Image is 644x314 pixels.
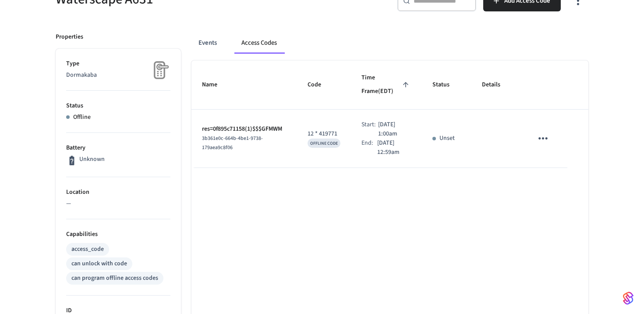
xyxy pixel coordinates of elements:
p: Capabilities [66,230,170,239]
p: res=0f895c71158(1)$$$GFMWM [202,125,287,134]
p: Location [66,188,170,197]
div: access_code [71,245,104,254]
p: [DATE] 12:59am [377,139,411,157]
span: Time Frame(EDT) [361,71,411,99]
p: 12 * 419771 [308,129,340,139]
span: 3b361e0c-664b-4be1-9738-179aea9c8f06 [202,135,263,151]
div: End: [361,139,377,157]
span: Name [202,78,229,92]
p: Offline [73,113,91,122]
p: Unset [439,134,455,143]
div: can program offline access codes [71,274,158,283]
img: SeamLogoGradient.69752ec5.svg [623,291,633,305]
span: Details [482,78,512,92]
p: Unknown [79,155,105,164]
div: can unlock with code [71,259,127,268]
span: Code [308,78,333,92]
img: Placeholder Lock Image [149,59,170,81]
p: Type [66,59,170,68]
table: sticky table [191,61,588,168]
p: Status [66,101,170,111]
p: Battery [66,143,170,153]
span: Status [432,78,461,92]
p: Properties [56,32,83,42]
button: Events [191,32,224,54]
span: OFFLINE CODE [310,140,338,146]
div: ant example [191,32,588,54]
p: — [66,199,170,208]
div: Start: [361,120,378,139]
p: Dormakaba [66,71,170,80]
button: Access Codes [234,32,284,54]
p: [DATE] 1:00am [378,120,411,139]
